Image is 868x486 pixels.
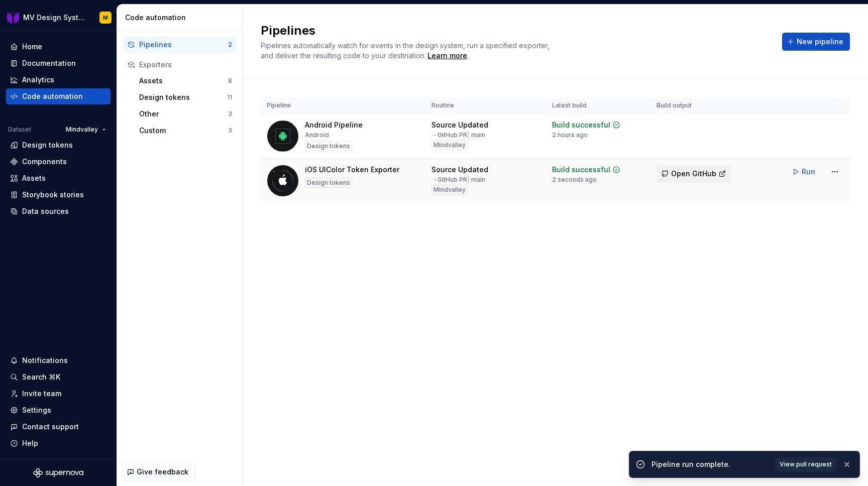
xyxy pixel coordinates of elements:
[135,123,236,139] button: Custom3
[780,460,832,468] span: View pull request
[431,176,485,184] div: → GitHub PR main
[122,463,195,481] button: Give feedback
[22,190,84,200] div: Storybook stories
[6,72,111,88] a: Analytics
[135,89,236,105] button: Design tokens11
[22,206,69,216] div: Data sources
[305,141,352,151] div: Design tokens
[22,157,67,167] div: Components
[657,165,731,183] button: Open GitHub
[552,165,610,175] div: Build successful
[775,457,836,471] a: View pull request
[6,435,111,451] button: Help
[6,39,111,55] a: Home
[139,76,228,86] div: Assets
[139,40,228,50] div: Pipelines
[431,185,468,195] div: Mindvalley
[22,42,42,52] div: Home
[6,137,111,153] a: Design tokens
[6,352,111,369] button: Notifications
[22,58,76,68] div: Documentation
[135,73,236,89] button: Assets8
[425,97,546,114] th: Routine
[431,131,485,139] div: → GitHub PR main
[135,106,236,122] button: Other3
[22,140,73,150] div: Design tokens
[6,386,111,402] a: Invite team
[426,52,469,60] span: .
[427,51,467,61] a: Learn more
[22,75,54,85] div: Analytics
[671,169,716,179] span: Open GitHub
[22,91,83,101] div: Code automation
[431,120,488,130] div: Source Updated
[6,203,111,219] a: Data sources
[228,41,232,49] div: 2
[123,37,236,53] button: Pipelines2
[22,173,46,183] div: Assets
[137,467,188,477] span: Give feedback
[6,187,111,203] a: Storybook stories
[6,402,111,418] a: Settings
[227,93,232,101] div: 11
[228,127,232,135] div: 3
[33,468,83,478] svg: Supernova Logo
[6,419,111,435] button: Contact support
[8,126,31,134] div: Dataset
[782,33,850,51] button: New pipeline
[431,140,468,150] div: Mindvalley
[103,14,108,22] div: M
[6,369,111,385] button: Search ⌘K
[2,7,115,28] button: MV Design System MobileM
[261,41,552,60] span: Pipelines automatically watch for events in the design system, run a specified exporter, and deli...
[787,163,822,181] button: Run
[23,13,87,23] div: MV Design System Mobile
[652,459,769,469] div: Pipeline run complete.
[22,422,79,432] div: Contact support
[467,176,470,183] span: |
[22,389,61,399] div: Invite team
[139,60,232,70] div: Exporters
[228,110,232,118] div: 3
[22,438,38,448] div: Help
[552,120,610,130] div: Build successful
[305,165,399,175] div: iOS UIColor Token Exporter
[139,126,228,136] div: Custom
[6,88,111,104] a: Code automation
[546,97,650,114] th: Latest build
[802,167,815,177] span: Run
[650,97,739,114] th: Build output
[66,126,98,134] span: Mindvalley
[125,13,238,23] div: Code automation
[305,120,363,130] div: Android Pipeline
[22,405,51,415] div: Settings
[467,131,470,139] span: |
[305,178,352,188] div: Design tokens
[431,165,488,175] div: Source Updated
[6,154,111,170] a: Components
[22,355,68,366] div: Notifications
[552,131,588,139] div: 2 hours ago
[797,37,843,47] span: New pipeline
[305,131,329,139] div: Android
[261,23,770,39] h2: Pipelines
[657,171,731,179] a: Open GitHub
[7,12,19,24] img: b3ac2a31-7ea9-4fd1-9cb6-08b90a735998.png
[552,176,597,184] div: 2 seconds ago
[22,372,60,382] div: Search ⌘K
[139,92,227,102] div: Design tokens
[6,55,111,71] a: Documentation
[6,170,111,186] a: Assets
[61,123,111,137] button: Mindvalley
[228,77,232,85] div: 8
[261,97,425,114] th: Pipeline
[139,109,228,119] div: Other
